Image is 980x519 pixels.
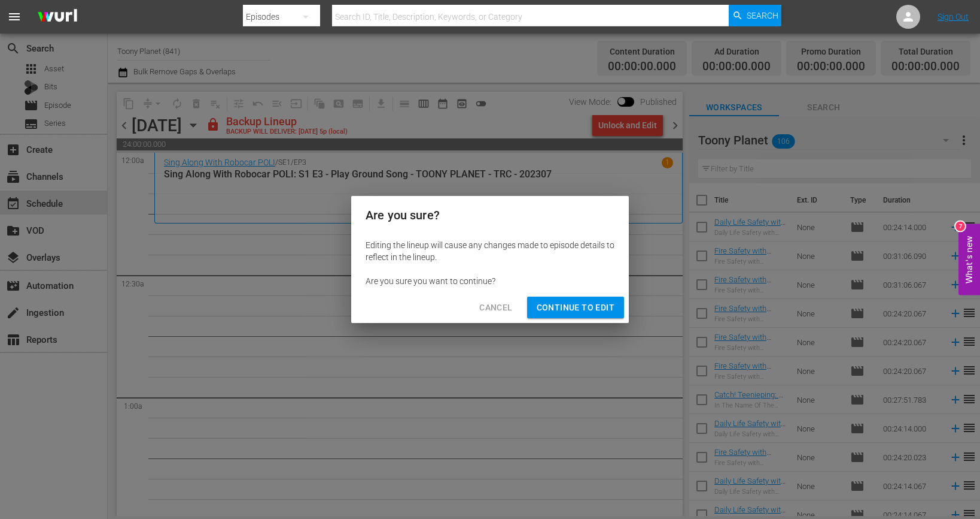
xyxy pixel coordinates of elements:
[7,10,22,24] span: menu
[747,5,778,26] span: Search
[470,297,522,319] button: Cancel
[527,297,624,319] button: Continue to Edit
[955,222,965,231] div: 7
[366,275,614,287] div: Are you sure you want to continue?
[938,12,969,22] a: Sign Out
[366,206,614,225] h2: Are you sure?
[958,224,980,295] button: Open Feedback Widget
[537,300,614,315] span: Continue to Edit
[366,239,614,263] div: Editing the lineup will cause any changes made to episode details to reflect in the lineup.
[479,300,512,315] span: Cancel
[29,3,86,31] img: ans4CAIJ8jUAAAAAAAAAAAAAAAAAAAAAAAAgQb4GAAAAAAAAAAAAAAAAAAAAAAAAJMjXAAAAAAAAAAAAAAAAAAAAAAAAgAT5G...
